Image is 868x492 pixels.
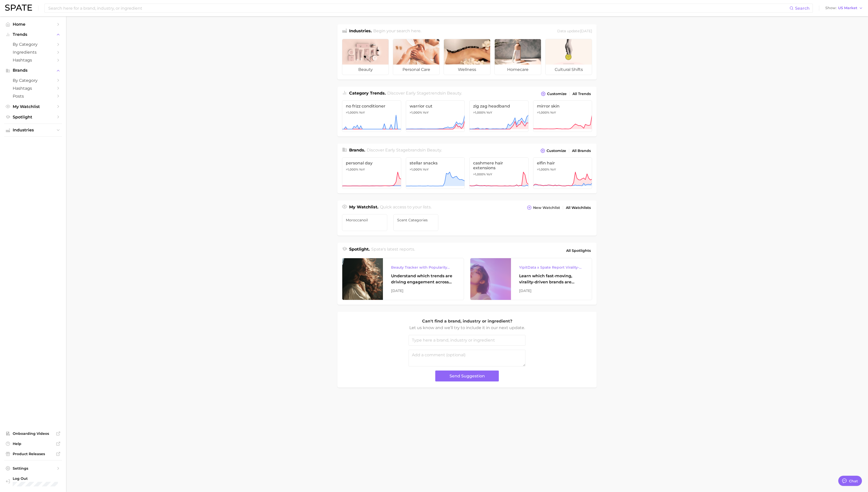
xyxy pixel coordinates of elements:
[13,78,53,83] span: by Category
[540,90,568,97] button: Customize
[13,431,53,436] span: Onboarding Videos
[473,161,525,170] span: cashmere hair extensions
[13,104,53,109] span: My Watchlist
[13,58,53,63] span: Hashtags
[410,104,461,109] span: warrior cut
[342,157,401,189] a: personal day>1,000% YoY
[410,111,422,114] span: >1,000%
[4,20,62,28] a: Home
[342,258,464,300] a: Beauty Tracker with Popularity IndexUnderstand which trends are driving engagement across platfor...
[13,128,53,132] span: Industries
[470,258,592,300] a: YipitData x Spate Report Virality-Driven Brands Are Taking a Slice of the Beauty PieLearn which f...
[495,65,541,75] span: homecare
[349,148,365,152] span: Brands .
[423,167,429,172] span: YoY
[537,167,549,171] span: >1,000%
[393,39,440,75] a: personal care
[13,86,53,91] span: Hashtags
[4,48,62,56] a: Ingredients
[387,91,462,96] span: Discover Early Stage trends in .
[409,335,525,346] input: Type here a brand, industry or ingredient
[565,246,592,255] a: All Spotlights
[435,371,499,381] button: Send Suggestion
[346,167,358,171] span: >1,000%
[380,204,431,211] h2: Quick access to your lists.
[572,149,591,153] span: All Brands
[4,475,62,488] a: Log out. Currently logged in with e-mail cfuentes@onscent.com.
[349,28,372,35] h1: Industries.
[550,167,556,172] span: YoY
[346,218,383,222] span: Moroccanoil
[486,172,492,176] span: YoY
[349,204,378,211] h1: My Watchlist.
[469,100,529,132] a: zig zag headband>1,000% YoY
[346,161,397,165] span: personal day
[494,39,541,75] a: homecare
[4,40,62,48] a: by Category
[537,111,549,114] span: >1,000%
[13,441,53,446] span: Help
[545,39,592,75] a: cultural shifts
[824,5,864,11] button: ShowUS Market
[346,111,358,114] span: >1,000%
[473,111,486,114] span: >1,000%
[571,90,592,97] a: All Trends
[537,161,588,165] span: elfin hair
[427,148,441,152] span: beauty
[547,149,566,153] span: Customize
[367,148,442,152] span: Discover Early Stage brands in .
[4,56,62,64] a: Hashtags
[537,104,588,109] span: mirror skin
[550,111,556,115] span: YoY
[13,42,53,47] span: by Category
[4,92,62,100] a: Posts
[359,167,365,172] span: YoY
[473,172,486,176] span: >1,000%
[566,248,591,254] span: All Spotlights
[4,465,62,472] a: Settings
[349,246,370,255] h1: Spotlight.
[447,91,461,96] span: beauty
[410,161,461,165] span: stellar snacks
[13,452,53,456] span: Product Releases
[349,91,386,96] span: Category Trends .
[409,318,525,325] p: Can't find a brand, industry or ingredient?
[391,264,456,270] div: Beauty Tracker with Popularity Index
[373,28,421,35] h2: Begin your search here.
[825,7,836,9] span: Show
[565,204,592,211] a: All Watchlists
[371,246,415,255] h2: Spate's latest reports.
[469,157,529,189] a: cashmere hair extensions>1,000% YoY
[48,4,789,12] input: Search here for a brand, industry, or ingredient
[519,273,584,285] div: Learn which fast-moving, virality-driven brands are leading the pack, the risks of viral growth, ...
[4,126,62,134] button: Industries
[342,100,401,132] a: no frizz conditioner>1,000% YoY
[342,65,389,75] span: beauty
[4,450,62,458] a: Product Releases
[13,50,53,55] span: Ingredients
[795,6,810,11] span: Search
[4,76,62,84] a: by Category
[4,440,62,448] a: Help
[547,92,567,96] span: Customize
[391,273,456,285] div: Understand which trends are driving engagement across platforms in the skin, hair, makeup, and fr...
[342,214,387,231] a: Moroccanoil
[473,104,525,109] span: zig zag headband
[4,31,62,38] button: Trends
[4,84,62,92] a: Hashtags
[346,104,397,109] span: no frizz conditioner
[5,5,32,11] img: SPATE
[4,103,62,111] a: My Watchlist
[406,157,465,189] a: stellar snacks>1,000% YoY
[13,32,53,37] span: Trends
[391,288,456,294] div: [DATE]
[4,430,62,437] a: Onboarding Videos
[393,214,439,231] a: Scent Categories
[410,167,422,171] span: >1,000%
[13,22,53,27] span: Home
[13,466,53,471] span: Settings
[519,264,584,270] div: YipitData x Spate Report Virality-Driven Brands Are Taking a Slice of the Beauty Pie
[486,111,492,115] span: YoY
[533,206,560,210] span: New Watchlist
[519,288,584,294] div: [DATE]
